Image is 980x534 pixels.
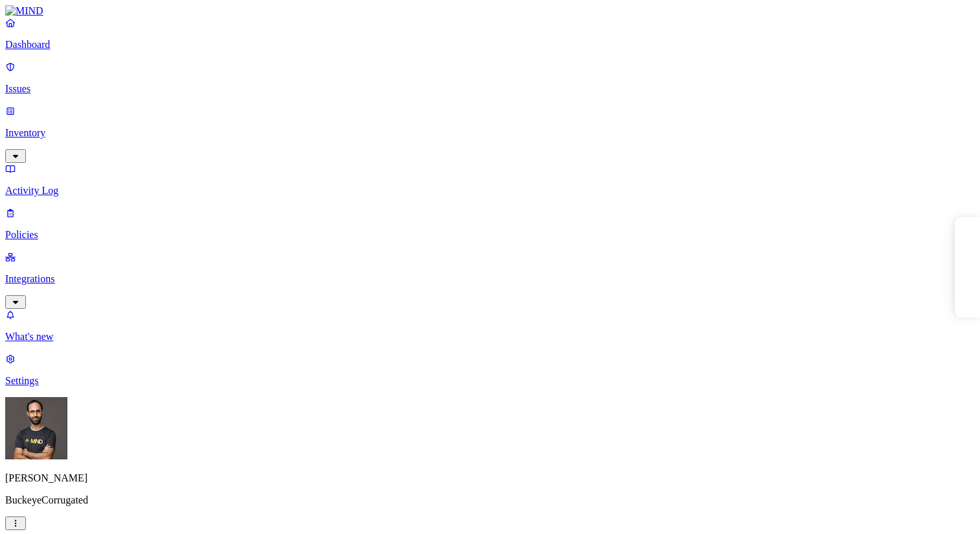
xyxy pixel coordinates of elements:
p: What's new [5,331,975,343]
img: MIND [5,5,43,17]
a: Policies [5,207,975,241]
p: Policies [5,229,975,241]
a: Issues [5,61,975,95]
a: Inventory [5,105,975,161]
a: What's new [5,309,975,343]
p: Inventory [5,127,975,139]
p: BuckeyeCorrugated [5,494,975,506]
p: [PERSON_NAME] [5,472,975,484]
a: Activity Log [5,163,975,197]
p: Issues [5,83,975,95]
a: Settings [5,353,975,387]
p: Activity Log [5,185,975,197]
a: Integrations [5,251,975,307]
a: MIND [5,5,975,17]
p: Dashboard [5,39,975,51]
p: Integrations [5,273,975,285]
a: Dashboard [5,17,975,51]
img: Ohad Abarbanel [5,397,67,459]
p: Settings [5,375,975,387]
